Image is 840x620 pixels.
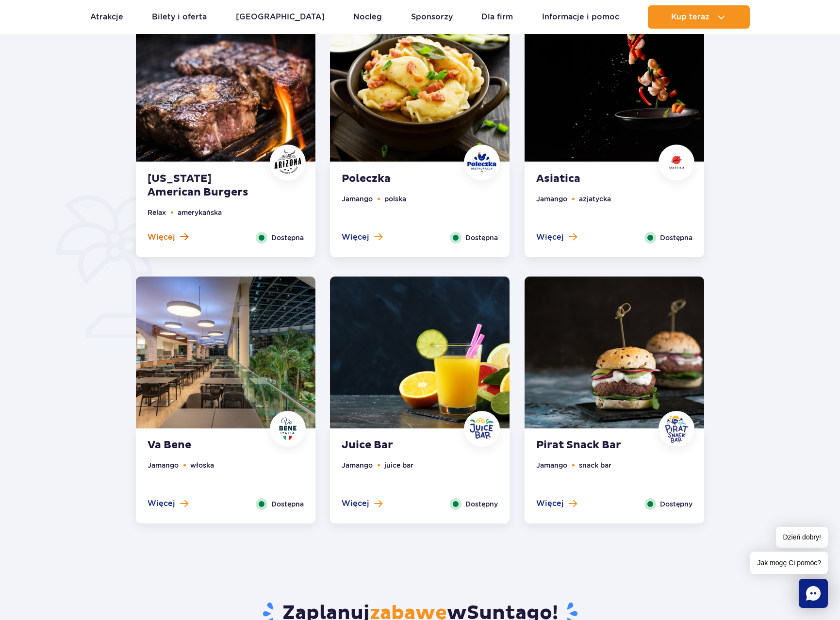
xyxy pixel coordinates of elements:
li: amerykańska [178,207,222,218]
li: Jamango [342,194,373,204]
span: Więcej [536,232,564,243]
span: Więcej [342,498,369,509]
span: Więcej [148,232,175,243]
strong: Pirat Snack Bar [536,439,654,452]
button: Więcej [342,232,382,243]
span: Dostępna [271,232,304,243]
span: Więcej [342,232,369,243]
span: Dzień dobry! [776,527,828,548]
li: Relax [148,207,166,218]
span: Dostępny [660,499,692,509]
span: Więcej [148,498,175,509]
button: Więcej [148,232,188,243]
img: Asiatica [525,10,704,162]
a: Informacje i pomoc [542,5,619,29]
li: azjatycka [579,194,611,204]
img: Pirat Snack Bar [662,414,691,443]
span: Jak mogę Ci pomóc? [750,552,828,574]
button: Więcej [536,498,577,509]
button: Więcej [342,498,382,509]
img: Pirat Snack Bar [525,277,704,428]
img: Poleczka [330,10,510,162]
span: Dostępna [660,232,692,243]
li: Jamango [342,460,373,471]
a: Dla firm [481,5,513,29]
span: Dostępny [465,499,498,509]
span: Dostępna [271,499,304,509]
li: włoska [190,460,214,471]
span: Dostępna [465,232,498,243]
li: snack bar [579,460,611,471]
span: Kup teraz [671,13,709,21]
strong: Juice Bar [342,439,459,452]
img: Va Bene [136,277,315,428]
button: Więcej [148,498,188,509]
img: Arizona American Burgers [273,148,302,177]
img: Juice Bar [330,277,510,428]
li: Jamango [536,460,567,471]
img: Juice Bar [467,414,496,443]
li: Jamango [148,460,179,471]
img: Poleczka [467,148,496,177]
img: Arizona American Burgers [136,10,315,162]
a: [GEOGRAPHIC_DATA] [236,5,325,29]
li: juice bar [384,460,413,471]
strong: Asiatica [536,172,654,186]
img: Va Bene [273,414,302,443]
button: Więcej [536,232,577,243]
li: Jamango [536,194,567,204]
strong: Va Bene [148,439,265,452]
div: Chat [799,579,828,608]
button: Kup teraz [648,5,750,29]
a: Atrakcje [90,5,123,29]
strong: Poleczka [342,172,459,186]
strong: [US_STATE] American Burgers [148,172,265,199]
li: polska [384,194,406,204]
a: Nocleg [353,5,382,29]
span: Więcej [536,498,564,509]
a: Bilety i oferta [152,5,207,29]
img: Asiatica [662,151,691,173]
a: Sponsorzy [411,5,453,29]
